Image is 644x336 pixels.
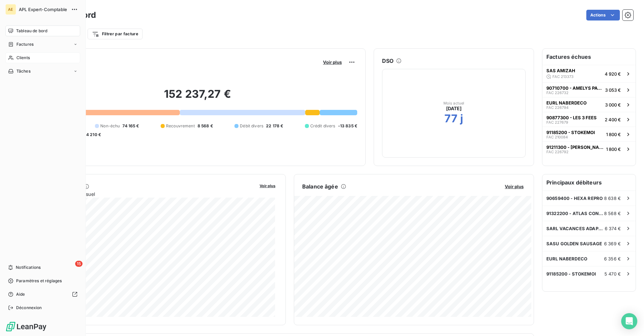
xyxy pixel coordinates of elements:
span: Débit divers [240,123,263,129]
span: FAC 227679 [546,120,568,124]
span: EURL NABERDECO [546,256,587,261]
span: APL Expert-Comptable [19,7,67,12]
span: 3 053 € [605,87,621,93]
span: Factures [16,41,34,47]
span: Voir plus [505,184,524,189]
span: -13 835 € [338,123,357,129]
span: 2 400 € [605,117,621,122]
button: Actions [586,10,620,20]
span: 6 374 € [605,226,621,231]
span: FAC 226792 [546,150,569,154]
span: 91211300 - [PERSON_NAME] [546,144,603,150]
span: SAS AMIZAH [546,68,575,73]
button: 90877300 - LES 3 FEESFAC 2276792 400 € [542,112,636,127]
h2: 77 [444,112,458,125]
span: 8 568 € [198,123,213,129]
span: Crédit divers [310,123,335,129]
h6: Factures échues [542,49,636,65]
span: Voir plus [260,183,275,188]
span: [DATE] [446,105,462,112]
h2: j [460,112,463,125]
button: Voir plus [258,182,277,188]
span: FAC 213373 [552,75,574,79]
span: 15 [75,261,83,267]
button: SAS AMIZAHFAC 2133734 920 € [542,65,636,82]
button: 91185200 - STOKEMOIFAC 2100841 800 € [542,127,636,141]
span: 91185200 - STOKEMOI [546,130,595,135]
span: 4 920 € [605,71,621,77]
span: Recouvrement [166,123,195,129]
span: 8 638 € [604,196,621,201]
span: 74 165 € [122,123,139,129]
button: 90710700 - AMELYS PATRIMOINEFAC 2267323 053 € [542,82,636,97]
span: 91185200 - STOKEMOI [546,271,596,277]
span: Mois actuel [443,101,465,105]
button: 91211300 - [PERSON_NAME]FAC 2267921 800 € [542,141,636,156]
span: 1 800 € [606,146,621,152]
span: EURL NABERDECO [546,100,587,106]
span: 90659400 - HEXA REPRO [546,196,603,201]
span: Chiffre d'affaires mensuel [38,191,255,198]
h6: Balance âgée [302,182,338,191]
span: Notifications [16,264,41,270]
span: SASU GOLDEN SAUSAGE [546,241,602,246]
span: SARL VACANCES ADAPTEES [546,226,605,231]
span: Tableau de bord [16,28,47,34]
button: Voir plus [503,183,526,190]
span: Tâches [16,68,31,74]
span: Voir plus [323,59,342,65]
span: Clients [16,55,30,61]
span: Non-échu [100,123,120,129]
span: 6 369 € [604,241,621,246]
span: 90877300 - LES 3 FEES [546,115,597,120]
span: 5 470 € [604,271,621,277]
span: Paramètres et réglages [16,278,62,284]
div: AE [5,4,16,15]
span: Déconnexion [16,305,42,311]
span: -4 210 € [84,132,101,138]
span: FAC 226732 [546,91,569,95]
span: 6 356 € [604,256,621,261]
img: Logo LeanPay [5,321,47,332]
span: 90710700 - AMELYS PATRIMOINE [546,85,602,91]
span: FAC 210084 [546,135,568,139]
a: Aide [5,289,80,300]
button: EURL NABERDECOFAC 2267943 000 € [542,97,636,112]
h6: DSO [382,57,393,65]
span: 1 800 € [606,132,621,137]
span: 22 178 € [266,123,283,129]
button: Voir plus [321,59,344,65]
h6: Principaux débiteurs [542,174,636,191]
span: 8 568 € [604,211,621,216]
span: 3 000 € [605,102,621,108]
h2: 152 237,27 € [38,87,357,108]
button: Filtrer par facture [88,29,143,39]
span: 91322200 - ATLAS CONSTRUCTION [546,211,604,216]
div: Open Intercom Messenger [621,313,637,329]
span: FAC 226794 [546,106,569,110]
span: Aide [16,291,25,297]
